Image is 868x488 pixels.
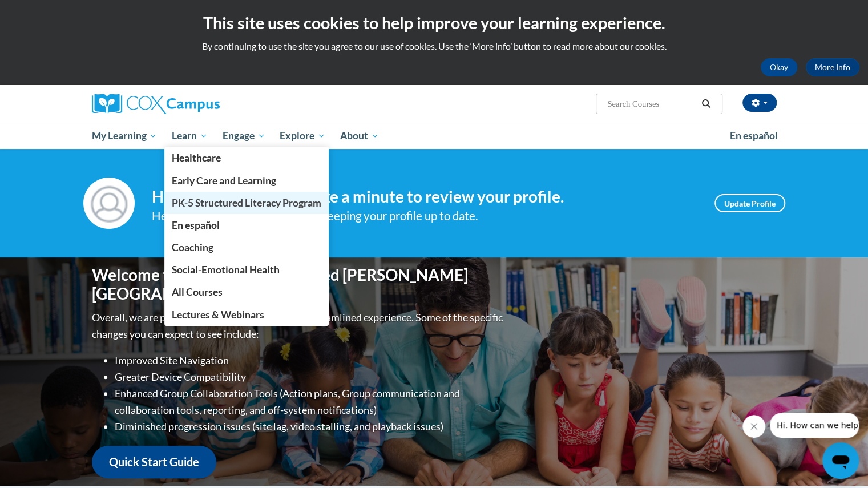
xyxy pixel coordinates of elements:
[9,11,859,34] h2: This site uses cookies to help improve your learning experience.
[172,264,280,276] span: Social-Emotional Health
[714,194,785,212] a: Update Profile
[164,236,329,259] a: Coaching
[75,123,794,149] div: Main menu
[92,309,506,342] p: Overall, we are proud to provide you with a more streamlined experience. Some of the specific cha...
[83,178,135,229] img: Profile Image
[9,40,859,53] p: By continuing to use the site you agree to our use of cookies. Use the ‘More info’ button to read...
[92,94,309,114] a: Cox Campus
[742,415,765,438] iframe: Close message
[606,97,697,111] input: Search Courses
[730,130,778,142] span: En español
[280,129,325,143] span: Explore
[172,197,321,209] span: PK-5 Structured Literacy Program
[215,123,273,149] a: Engage
[272,123,333,149] a: Explore
[164,147,329,169] a: Healthcare
[115,385,506,418] li: Enhanced Group Collaboration Tools (Action plans, Group communication and collaboration tools, re...
[164,170,329,192] a: Early Care and Learning
[91,129,157,143] span: My Learning
[115,352,506,369] li: Improved Site Navigation
[92,265,506,304] h1: Welcome to the new and improved [PERSON_NAME][GEOGRAPHIC_DATA]
[172,241,213,253] span: Coaching
[164,214,329,236] a: En español
[697,97,714,111] button: Search
[152,187,697,207] h4: Hi [PERSON_NAME]! Take a minute to review your profile.
[164,259,329,281] a: Social-Emotional Health
[806,58,859,76] a: More Info
[172,175,276,187] span: Early Care and Learning
[172,309,264,321] span: Lectures & Webinars
[761,58,797,76] button: Okay
[822,442,859,479] iframe: Button to launch messaging window
[172,286,223,298] span: All Courses
[115,369,506,385] li: Greater Device Compatibility
[115,418,506,435] li: Diminished progression issues (site lag, video stalling, and playback issues)
[340,129,379,143] span: About
[164,304,329,326] a: Lectures & Webinars
[164,192,329,214] a: PK-5 Structured Literacy Program
[223,129,265,143] span: Engage
[92,446,216,478] a: Quick Start Guide
[172,219,220,231] span: En español
[722,124,785,148] a: En español
[742,94,777,112] button: Account Settings
[164,123,215,149] a: Learn
[333,123,386,149] a: About
[7,8,92,17] span: Hi. How can we help?
[84,123,165,149] a: My Learning
[172,152,221,164] span: Healthcare
[164,281,329,303] a: All Courses
[92,94,220,114] img: Cox Campus
[152,207,697,225] div: Help improve your experience by keeping your profile up to date.
[172,129,208,143] span: Learn
[770,413,859,438] iframe: Message from company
